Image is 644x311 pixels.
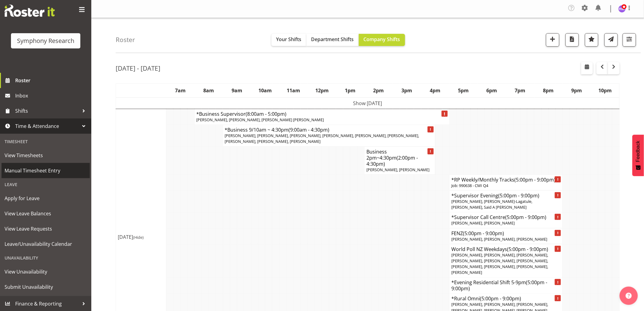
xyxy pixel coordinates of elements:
th: 9am [223,84,251,98]
button: Highlight an important date within the roster. [585,33,598,47]
span: [PERSON_NAME], [PERSON_NAME], [PERSON_NAME], [PERSON_NAME], [PERSON_NAME], [PERSON_NAME], [PERSON... [451,252,548,275]
th: 6pm [478,84,506,98]
span: (2:00pm - 4:30pm) [366,154,418,167]
th: 12pm [308,84,336,98]
span: [PERSON_NAME], [PERSON_NAME], [PERSON_NAME] [451,236,547,242]
div: Symphony Research [17,36,74,45]
button: Filter Shifts [623,33,636,47]
th: 11am [279,84,308,98]
span: View Timesheets [5,151,87,160]
div: Timesheet [2,135,90,148]
th: 7pm [506,84,534,98]
h4: *RP Weekly/Monthly Tracks [451,177,561,183]
span: (5:00pm - 9:00pm) [480,295,521,302]
h4: *Supervisor Evening [451,193,561,199]
a: View Unavailability [2,264,90,279]
a: View Leave Balances [2,206,90,221]
button: Department Shifts [306,34,359,46]
h4: *Business Supervisor [197,111,448,117]
th: 4pm [421,84,450,98]
a: Manual Timesheet Entry [2,163,90,178]
a: View Timesheets [2,148,90,163]
button: Download a PDF of the roster according to the set date range. [565,33,579,47]
span: View Leave Requests [5,224,87,233]
span: View Unavailability [5,267,87,276]
img: help-xxl-2.png [626,293,632,299]
h4: *Business 9/10am ~ 4:30pm [225,127,433,133]
span: (5:00pm - 9:00pm) [514,176,555,183]
h4: Business 2pm~4:30pm [366,149,433,167]
button: Company Shifts [359,34,405,46]
span: View Leave Balances [5,209,87,218]
div: Leave [2,178,90,191]
span: Finance & Reporting [15,299,79,308]
div: Unavailability [2,252,90,264]
span: [PERSON_NAME], [PERSON_NAME], [PERSON_NAME] [PERSON_NAME] [197,117,324,122]
span: (5:00pm - 9:00pm) [507,246,548,253]
span: Roster [15,76,88,85]
span: Apply for Leave [5,194,87,203]
button: Select a specific date within the roster. [581,62,593,74]
span: Shifts [15,106,79,115]
th: 10pm [591,84,620,98]
button: Add a new shift [546,33,559,47]
span: (5:00pm - 9:00pm) [463,230,504,237]
td: Show [DATE] [116,97,620,109]
a: Submit Unavailability [2,279,90,295]
span: (8:00am - 5:00pm) [246,111,287,117]
button: Send a list of all shifts for the selected filtered period to all rostered employees. [604,33,618,47]
span: Department Shifts [311,36,354,43]
h4: FENZ [451,230,561,236]
span: (5:00pm - 9:00pm) [498,192,539,199]
th: 7am [166,84,194,98]
span: (5:00pm - 9:00pm) [451,279,547,292]
button: Your Shifts [271,34,306,46]
h4: World Poll NZ Weekdays [451,246,561,252]
p: Job: 990638 - CMI Q4 [451,183,561,189]
a: Leave/Unavailability Calendar [2,236,90,252]
th: 1pm [336,84,364,98]
h2: [DATE] - [DATE] [116,64,160,72]
th: 9pm [563,84,591,98]
span: (Hide) [133,235,144,240]
span: Inbox [15,91,88,100]
h4: *Evening Residential Shift 5-9pm [451,279,561,292]
span: (5:00pm - 9:00pm) [505,214,546,221]
h4: *Rural Omni [451,295,561,302]
th: 8am [194,84,223,98]
span: [PERSON_NAME], [PERSON_NAME]-Lagatule, [PERSON_NAME], Said A [PERSON_NAME] [451,199,532,210]
th: 2pm [364,84,393,98]
span: Feedback [635,141,641,162]
span: Company Shifts [364,36,400,43]
h4: *Supervisor Call Centre [451,214,561,220]
th: 8pm [534,84,563,98]
button: Feedback - Show survey [632,135,644,176]
th: 10am [251,84,279,98]
img: Rosterit website logo [5,5,55,17]
span: Leave/Unavailability Calendar [5,239,87,249]
span: [PERSON_NAME], [PERSON_NAME], [PERSON_NAME], [PERSON_NAME], [PERSON_NAME], [PERSON_NAME], [PERSON... [225,133,419,144]
img: hitesh-makan1261.jpg [618,5,626,12]
span: Your Shifts [276,36,302,43]
span: [PERSON_NAME], [PERSON_NAME] [451,220,515,226]
span: Submit Unavailability [5,282,87,292]
th: 5pm [450,84,478,98]
span: (9:00am - 4:30pm) [289,126,330,133]
h4: Roster [116,36,135,43]
a: View Leave Requests [2,221,90,236]
span: Time & Attendance [15,122,79,131]
th: 3pm [393,84,421,98]
a: Apply for Leave [2,191,90,206]
span: Manual Timesheet Entry [5,166,87,175]
span: [PERSON_NAME], [PERSON_NAME] [366,167,430,172]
